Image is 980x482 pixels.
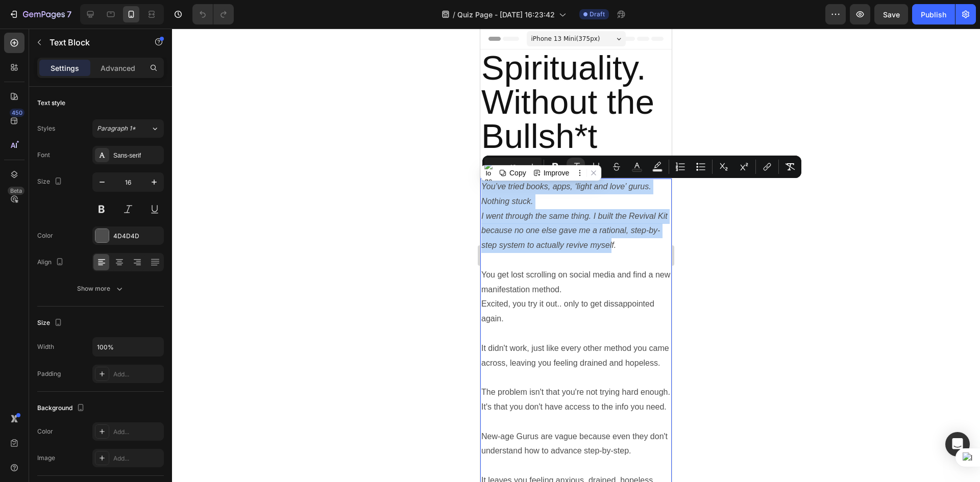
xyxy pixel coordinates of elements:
[101,63,135,73] p: Advanced
[192,4,234,24] div: Undo/Redo
[113,232,161,241] div: 4D4D4D
[37,453,55,463] div: Image
[113,427,161,437] div: Add...
[37,316,64,330] div: Size
[113,370,161,379] div: Add...
[37,342,54,351] div: Width
[37,280,164,298] button: Show more
[874,4,908,24] button: Save
[4,4,76,24] button: 7
[883,10,900,19] span: Save
[93,338,163,356] input: Auto
[10,109,24,117] div: 450
[97,124,136,133] span: Paragraph 1*
[921,9,946,20] div: Publish
[457,9,555,20] span: Quiz Page - [DATE] 16:23:42
[37,231,53,240] div: Color
[37,401,87,415] div: Background
[453,9,455,20] span: /
[51,63,79,73] p: Settings
[480,29,672,482] iframe: Design area
[37,369,61,378] div: Padding
[912,4,955,24] button: Publish
[37,256,66,269] div: Align
[37,98,65,108] div: Text style
[482,156,801,178] div: Editor contextual toolbar
[67,8,71,20] p: 7
[945,432,970,456] div: Open Intercom Messenger
[37,150,50,160] div: Font
[92,119,164,138] button: Paragraph 1*
[37,124,55,133] div: Styles
[113,454,161,463] div: Add...
[113,151,161,160] div: Sans-serif
[77,284,125,294] div: Show more
[590,10,605,19] span: Draft
[8,187,24,195] div: Beta
[37,427,53,436] div: Color
[50,36,136,48] p: Text Block
[37,175,64,189] div: Size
